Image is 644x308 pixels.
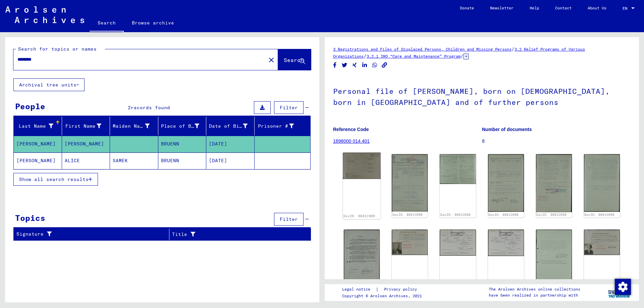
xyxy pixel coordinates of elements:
[62,136,110,152] mat-cell: [PERSON_NAME]
[488,213,519,217] a: DocID: 80613990
[392,230,428,255] img: 001.jpg
[65,121,110,131] div: First Name
[379,286,425,293] a: Privacy policy
[206,152,255,169] mat-cell: [DATE]
[607,284,632,301] img: yv_logo.png
[257,123,294,130] div: Prisoner #
[113,121,158,131] div: Maiden Name
[488,230,524,256] img: 001.jpg
[482,138,631,145] p: 8
[343,214,375,218] a: DocID: 80613989
[65,123,102,130] div: First Name
[209,123,248,130] div: Date of Birth
[280,216,298,222] span: Filter
[489,286,580,292] p: The Arolsen Archives online collections
[15,212,45,224] div: Topics
[343,152,381,179] img: 001.jpg
[161,121,208,131] div: Place of Birth
[623,6,630,11] span: EN
[158,117,207,135] mat-header-cell: Place of Birth
[344,230,380,281] img: 001.jpg
[440,230,476,256] img: 001.jpg
[206,136,255,152] mat-cell: [DATE]
[15,100,45,112] div: People
[16,121,62,131] div: Last Name
[274,101,304,114] button: Filter
[16,229,171,240] div: Signature
[364,53,367,59] span: /
[536,154,572,212] img: 004.jpg
[488,154,524,211] img: 003.jpg
[351,61,358,69] button: Share on Xing
[440,154,476,184] img: 002.jpg
[16,231,164,238] div: Signature
[255,117,311,135] mat-header-cell: Prisoner #
[461,53,464,59] span: /
[172,231,298,238] div: Title
[381,61,388,69] button: Copy link
[124,15,182,31] a: Browse archive
[131,105,170,111] span: records found
[209,121,256,131] div: Date of Birth
[14,136,62,152] mat-cell: [PERSON_NAME]
[333,47,512,52] a: 3 Registrations and Files of Displaced Persons, Children and Missing Persons
[536,230,572,280] img: 001.jpg
[19,176,89,182] span: Show all search results
[158,152,207,169] mat-cell: BRUENN
[161,123,200,130] div: Place of Birth
[110,117,158,135] mat-header-cell: Maiden Name
[361,61,368,69] button: Share on LinkedIn
[512,46,515,52] span: /
[18,46,97,52] mat-label: Search for topics or names
[13,78,85,91] button: Archival tree units
[158,136,207,152] mat-cell: BRUENN
[584,230,620,255] img: 001.jpg
[62,152,110,169] mat-cell: ALICE
[274,213,304,226] button: Filter
[206,117,255,135] mat-header-cell: Date of Birth
[371,61,378,69] button: Share on WhatsApp
[489,292,580,298] p: have been realized in partnership with
[392,154,428,211] img: 001.jpg
[482,127,532,132] b: Number of documents
[331,61,338,69] button: Share on Facebook
[440,213,471,217] a: DocID: 80613990
[265,53,278,66] button: Clear
[367,54,461,59] a: 3.2.1 IRO “Care and Maintenance” Program
[278,49,311,70] button: Search
[16,123,53,130] div: Last Name
[333,76,631,116] h1: Personal file of [PERSON_NAME], born on [DEMOGRAPHIC_DATA], born in [GEOGRAPHIC_DATA] and of furt...
[13,173,98,186] button: Show all search results
[333,138,370,144] a: 1698000 014.401
[341,61,348,69] button: Share on Twitter
[14,152,62,169] mat-cell: [PERSON_NAME]
[584,213,614,217] a: DocID: 80613990
[584,154,620,211] img: 005.jpg
[615,279,631,295] img: Change consent
[110,152,158,169] mat-cell: SAMEK
[172,229,304,240] div: Title
[267,56,275,64] mat-icon: close
[257,121,303,131] div: Prisoner #
[128,105,131,111] span: 2
[284,57,304,63] span: Search
[342,286,425,293] div: |
[14,117,62,135] mat-header-cell: Last Name
[536,213,567,217] a: DocID: 80613990
[5,6,84,23] img: Arolsen_neg.svg
[614,279,631,295] div: Change consent
[113,123,150,130] div: Maiden Name
[342,293,425,299] p: Copyright © Arolsen Archives, 2021
[90,15,124,32] a: Search
[333,127,369,132] b: Reference Code
[342,286,376,293] a: Legal notice
[62,117,110,135] mat-header-cell: First Name
[280,105,298,111] span: Filter
[392,213,423,217] a: DocID: 80613990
